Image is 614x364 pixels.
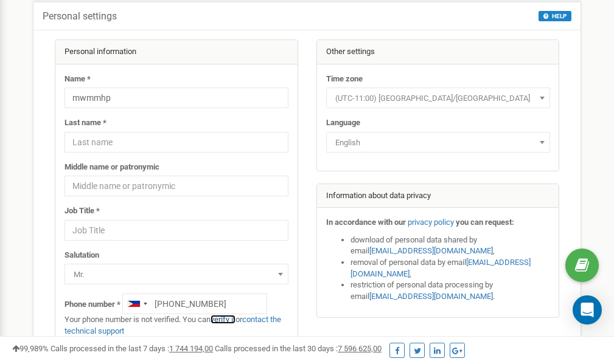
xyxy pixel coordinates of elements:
input: Last name [65,132,288,153]
input: Job Title [65,220,288,241]
li: restriction of personal data processing by email . [351,280,550,302]
label: Last name * [65,117,106,129]
a: verify it [211,315,235,324]
strong: In accordance with our [326,218,406,227]
span: Mr. [65,264,288,284]
label: Salutation [65,250,99,261]
span: English [326,132,550,153]
div: Personal information [55,40,298,64]
input: Name [65,88,288,108]
a: privacy policy [408,218,454,227]
input: +1-800-555-55-55 [122,294,267,314]
label: Job Title * [65,205,100,217]
input: Middle name or patronymic [65,176,288,196]
span: (UTC-11:00) Pacific/Midway [326,88,550,108]
div: Information about data privacy [317,184,559,208]
a: [EMAIL_ADDRESS][DOMAIN_NAME] [369,246,493,255]
span: Mr. [69,266,284,283]
li: download of personal data shared by email , [351,235,550,257]
strong: you can request: [456,218,514,227]
span: (UTC-11:00) Pacific/Midway [330,90,546,107]
label: Phone number * [65,299,120,311]
u: 7 596 625,00 [338,344,382,353]
div: Open Intercom Messenger [573,295,602,325]
button: HELP [539,11,571,21]
p: Your phone number is not verified. You can or [65,314,288,337]
h5: Personal settings [43,11,117,22]
a: contact the technical support [65,315,281,335]
label: Middle name or patronymic [65,162,159,173]
a: [EMAIL_ADDRESS][DOMAIN_NAME] [351,258,531,278]
div: Other settings [317,40,559,64]
label: Language [326,117,360,129]
span: English [330,134,546,151]
label: Time zone [326,74,363,85]
div: Telephone country code [123,294,151,314]
a: [EMAIL_ADDRESS][DOMAIN_NAME] [369,292,493,301]
span: Calls processed in the last 7 days : [51,344,213,353]
label: Name * [65,74,91,85]
u: 1 744 194,00 [169,344,213,353]
li: removal of personal data by email , [351,257,550,280]
span: 99,989% [12,344,49,353]
span: Calls processed in the last 30 days : [215,344,382,353]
